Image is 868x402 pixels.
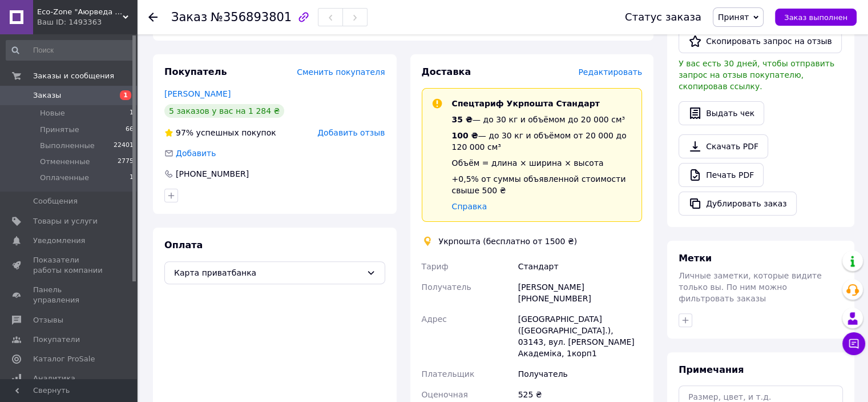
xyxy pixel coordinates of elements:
button: Чат с покупателем [842,332,865,355]
button: Дублировать заказ [679,192,797,216]
span: 66 [126,125,134,135]
span: Получатель [422,282,471,292]
span: 1 [130,108,134,118]
span: Добавить [176,149,216,158]
div: Объём = длина × ширина × высота [452,157,633,169]
span: 97% [176,128,193,137]
button: Заказ выполнен [775,9,857,26]
span: 1 [120,90,131,100]
span: Панель управления [33,285,106,305]
span: Покупатель [164,66,227,77]
input: Поиск [6,40,135,61]
span: Отмененные [40,157,90,167]
span: Заказы и сообщения [33,71,114,81]
span: №356893801 [211,10,292,24]
div: Статус заказа [625,11,701,23]
span: У вас есть 30 дней, чтобы отправить запрос на отзыв покупателю, скопировав ссылку. [679,59,834,91]
span: 2775 [118,157,134,167]
div: Стандарт [516,256,644,277]
span: Тариф [422,262,449,271]
div: успешных покупок [164,127,276,138]
span: Принят [718,13,749,22]
div: Вернуться назад [148,11,158,23]
span: Оплата [164,240,203,250]
span: Показатели работы компании [33,255,106,276]
span: Оплаченные [40,173,89,183]
button: Скопировать запрос на отзыв [679,29,842,53]
span: Сменить покупателя [297,67,385,77]
div: Получатель [516,364,644,384]
div: — до 30 кг и объёмом от 20 000 до 120 000 см³ [452,130,633,153]
div: [GEOGRAPHIC_DATA] ([GEOGRAPHIC_DATA].), 03143, вул. [PERSON_NAME] Академіка, 1корп1 [516,309,644,364]
span: Сообщения [33,196,78,206]
div: Укрпошта (бесплатно от 1500 ₴) [436,236,580,247]
span: Доставка [422,66,471,77]
span: Заказ [171,10,207,24]
span: Личные заметки, которые видите только вы. По ним можно фильтровать заказы [679,271,822,303]
span: Принятые [40,125,79,135]
button: Выдать чек [679,101,764,125]
div: +0,5% от суммы объявленной стоимости свыше 500 ₴ [452,173,633,196]
span: Уведомления [33,236,85,246]
span: Плательщик [422,369,475,379]
span: Покупатели [33,335,80,345]
a: Справка [452,202,487,211]
span: Добавить отзыв [317,128,385,137]
span: Каталог ProSale [33,354,95,364]
span: 22401 [114,141,134,151]
div: [PHONE_NUMBER] [175,168,250,180]
span: Редактировать [578,67,642,77]
div: Ваш ID: 1493363 [37,17,137,27]
a: Печать PDF [679,163,764,187]
span: Метки [679,253,712,264]
span: Eco-Zone "Аюрведа для здоровья" [37,7,123,17]
span: 100 ₴ [452,131,478,140]
span: 1 [130,173,134,183]
span: Заказы [33,90,61,101]
a: Скачать PDF [679,134,768,158]
span: Новые [40,108,65,118]
span: Спецтариф Укрпошта Стандарт [452,99,600,108]
span: Аналитика [33,373,75,384]
span: Адрес [422,315,447,324]
div: 5 заказов у вас на 1 284 ₴ [164,104,284,118]
span: Примечания [679,364,744,375]
a: [PERSON_NAME] [164,89,231,98]
span: Заказ выполнен [784,13,847,22]
div: [PERSON_NAME] [PHONE_NUMBER] [516,277,644,309]
span: 35 ₴ [452,115,473,124]
span: Товары и услуги [33,216,98,226]
span: Выполненные [40,141,95,151]
span: Отзывы [33,315,63,325]
span: Карта приватбанка [174,266,362,279]
div: — до 30 кг и объёмом до 20 000 см³ [452,114,633,125]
